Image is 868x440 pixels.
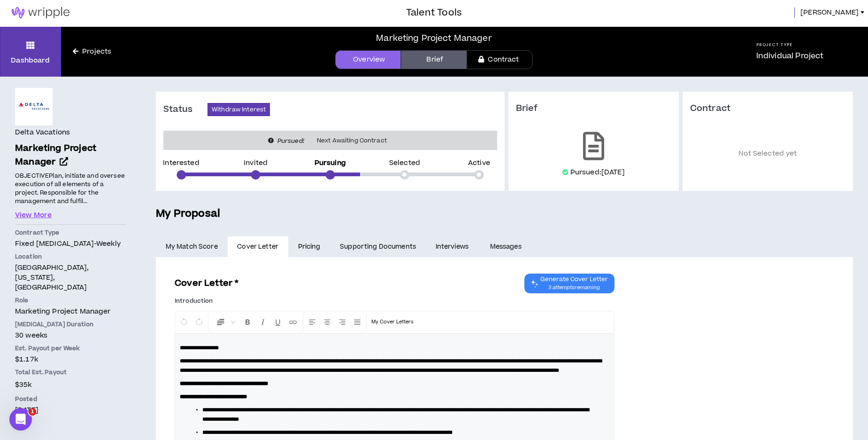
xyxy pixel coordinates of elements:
h3: Talent Tools [406,6,462,20]
p: Selected [389,160,420,166]
button: Format Bold [241,313,255,331]
h4: Delta Vacations [15,127,70,138]
p: My Cover Letters [371,317,414,327]
a: Contract [467,50,532,69]
a: Marketing Project Manager [15,142,126,169]
a: Overview [335,50,401,69]
button: Left Align [305,313,319,331]
p: $1.17k [15,354,126,364]
button: Redo [192,313,206,331]
button: Withdraw Interest [207,103,270,116]
iframe: Intercom live chat [9,408,32,431]
a: Projects [61,47,123,57]
span: 3 attempts remaining [540,284,608,291]
button: Format Italics [256,313,270,331]
button: Center Align [320,313,334,331]
button: View More [15,210,52,220]
p: [MEDICAL_DATA] Duration [15,320,126,329]
a: Supporting Documents [330,236,425,257]
label: Introduction [175,293,213,308]
p: Contract Type [15,228,126,237]
span: [PERSON_NAME] [800,8,859,18]
p: Posted [15,395,126,403]
h3: Status [163,104,207,115]
p: Individual Project [756,50,824,62]
button: Template [369,313,416,331]
a: Interviews [426,236,480,257]
span: Marketing Project Manager [15,306,111,316]
span: Generate Cover Letter [540,275,608,283]
a: Brief [401,50,467,69]
a: Messages [480,236,533,257]
p: Total Est. Payout [15,368,126,377]
span: Next Awaiting Contract [311,136,392,145]
h3: Contract [690,103,845,114]
button: Insert Link [286,313,300,331]
div: Marketing Project Manager [376,32,492,45]
p: OBJECTIVEPlan, initiate and oversee execution of all elements of a project. Responsible for the m... [15,171,126,206]
p: Pursued: [DATE] [570,168,625,177]
p: Est. Payout per Week [15,344,126,353]
p: Dashboard [11,55,50,65]
p: Invited [244,160,268,166]
p: Interested [163,160,199,166]
h3: Brief [516,103,671,114]
h5: Project Type [756,42,824,48]
p: 30 weeks [15,330,126,340]
p: Not Selected yet [690,128,845,180]
span: 1 [29,408,36,416]
button: Chat GPT Cover Letter [524,274,615,293]
p: [DATE] [15,405,126,415]
p: Role [15,296,126,305]
button: Undo [177,313,191,331]
span: Marketing Project Manager [15,142,96,168]
a: Pricing [288,236,330,257]
span: Cover Letter [237,242,278,252]
a: My Match Score [156,236,228,257]
p: [GEOGRAPHIC_DATA], [US_STATE], [GEOGRAPHIC_DATA] [15,263,126,292]
p: Pursuing [315,160,346,166]
span: $35k [15,378,32,391]
p: Active [468,160,490,166]
h5: My Proposal [156,206,853,222]
span: Fixed [MEDICAL_DATA] - weekly [15,239,121,249]
button: Format Underline [271,313,285,331]
h3: Cover Letter * [175,277,239,290]
p: Location [15,252,126,261]
button: Right Align [335,313,349,331]
button: Justify Align [350,313,364,331]
i: Pursued! [277,137,304,145]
